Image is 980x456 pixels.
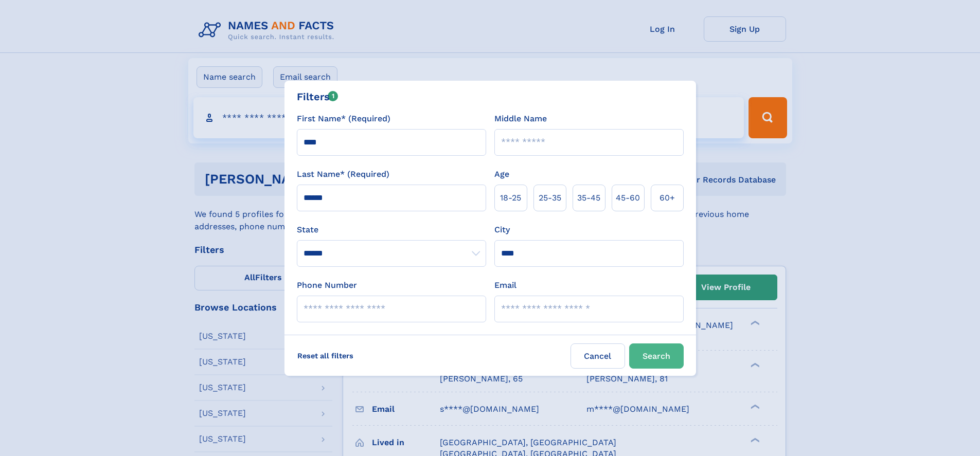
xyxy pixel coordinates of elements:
[291,343,360,368] label: Reset all filters
[539,192,561,204] span: 25‑35
[571,343,625,369] label: Cancel
[629,343,684,369] button: Search
[297,89,338,104] div: Filters
[297,168,389,180] label: Last Name* (Required)
[297,224,486,236] label: State
[297,279,357,291] label: Phone Number
[616,192,640,204] span: 45‑60
[494,279,516,291] label: Email
[577,192,600,204] span: 35‑45
[500,192,521,204] span: 18‑25
[494,224,510,236] label: City
[494,113,547,125] label: Middle Name
[660,192,675,204] span: 60+
[297,113,390,125] label: First Name* (Required)
[494,168,509,180] label: Age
